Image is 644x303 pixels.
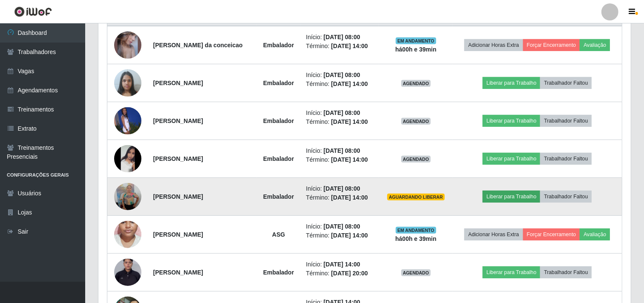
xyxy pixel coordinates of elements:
li: Início: [306,33,374,42]
img: CoreUI Logo [14,6,52,17]
button: Trabalhador Faltou [540,191,592,203]
strong: Embalador [263,42,294,49]
li: Início: [306,146,374,155]
button: Liberar para Trabalho [483,266,540,278]
strong: Embalador [263,117,294,124]
strong: Embalador [263,193,294,200]
li: Término: [306,117,374,126]
span: AGENDADO [401,156,431,163]
button: Trabalhador Faltou [540,266,592,278]
time: [DATE] 08:00 [324,71,360,78]
time: [DATE] 14:00 [331,43,368,49]
li: Término: [306,269,374,278]
img: 1745859119141.jpeg [114,145,141,172]
li: Término: [306,80,374,89]
time: [DATE] 14:00 [331,156,368,163]
strong: ASG [272,231,285,238]
strong: [PERSON_NAME] [153,269,203,276]
strong: Embalador [263,80,294,86]
time: [DATE] 08:00 [324,34,360,40]
button: Trabalhador Faltou [540,77,592,89]
img: 1745848645902.jpeg [114,107,141,134]
strong: [PERSON_NAME] [153,231,203,238]
button: Forçar Encerramento [523,229,580,240]
span: AGUARDANDO LIBERAR [387,194,445,200]
li: Início: [306,109,374,117]
strong: há 00 h e 39 min [395,235,437,242]
button: Trabalhador Faltou [540,153,592,165]
strong: [PERSON_NAME] [153,117,203,124]
time: [DATE] 14:00 [331,80,368,87]
button: Adicionar Horas Extra [464,39,523,51]
strong: [PERSON_NAME] [153,155,203,162]
time: [DATE] 14:00 [324,261,360,268]
button: Trabalhador Faltou [540,115,592,127]
strong: [PERSON_NAME] da conceicao [153,42,243,49]
time: [DATE] 08:00 [324,185,360,192]
li: Início: [306,184,374,193]
time: [DATE] 08:00 [324,223,360,230]
li: Término: [306,231,374,240]
time: [DATE] 14:00 [331,232,368,239]
span: AGENDADO [401,118,431,125]
button: Adicionar Horas Extra [464,229,523,240]
strong: [PERSON_NAME] [153,193,203,200]
li: Término: [306,42,374,51]
button: Liberar para Trabalho [483,115,540,127]
span: AGENDADO [401,269,431,276]
span: AGENDADO [401,80,431,87]
button: Avaliação [580,229,610,240]
img: 1758173898869.jpeg [114,65,141,101]
time: [DATE] 14:00 [331,194,368,201]
span: EM ANDAMENTO [396,37,436,44]
li: Término: [306,193,374,202]
li: Início: [306,71,374,80]
button: Liberar para Trabalho [483,77,540,89]
button: Forçar Encerramento [523,39,580,51]
strong: Embalador [263,155,294,162]
time: [DATE] 14:00 [331,118,368,125]
strong: [PERSON_NAME] [153,80,203,86]
li: Término: [306,155,374,164]
button: Avaliação [580,39,610,51]
img: 1747678761678.jpeg [114,183,141,210]
li: Início: [306,222,374,231]
time: [DATE] 20:00 [331,270,368,277]
img: 1758218075605.jpeg [114,25,141,66]
span: EM ANDAMENTO [396,227,436,234]
time: [DATE] 08:00 [324,109,360,116]
li: Início: [306,260,374,269]
strong: há 00 h e 39 min [395,46,437,53]
time: [DATE] 08:00 [324,147,360,154]
button: Liberar para Trabalho [483,153,540,165]
img: 1713530929914.jpeg [114,204,141,265]
strong: Embalador [263,269,294,276]
button: Liberar para Trabalho [483,191,540,203]
img: 1755306800551.jpeg [114,248,141,297]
